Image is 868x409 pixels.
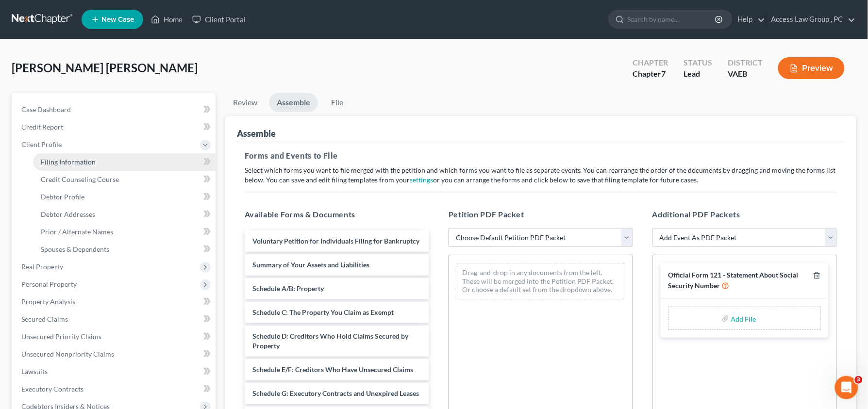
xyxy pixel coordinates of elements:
[728,57,763,68] div: District
[778,57,845,79] button: Preview
[245,209,429,220] h5: Available Forms & Documents
[21,385,83,393] span: Executory Contracts
[187,11,250,28] a: Client Portal
[21,350,114,358] span: Unsecured Nonpriority Claims
[33,241,216,258] a: Spouses & Dependents
[225,93,265,112] a: Review
[252,237,419,245] span: Voluntary Petition for Individuals Filing for Bankruptcy
[21,105,71,114] span: Case Dashboard
[237,128,276,139] div: Assemble
[41,158,96,166] span: Filing Information
[245,165,837,185] p: Select which forms you want to file merged with the petition and which forms you want to file as ...
[14,328,216,345] a: Unsecured Priority Claims
[252,365,413,374] span: Schedule E/F: Creditors Who Have Unsecured Claims
[21,297,75,306] span: Property Analysis
[14,293,216,311] a: Property Analysis
[252,332,408,350] span: Schedule D: Creditors Who Hold Claims Secured by Property
[33,223,216,241] a: Prior / Alternate Names
[146,11,187,28] a: Home
[684,57,712,68] div: Status
[14,101,216,118] a: Case Dashboard
[14,363,216,380] a: Lawsuits
[12,61,198,75] span: [PERSON_NAME] [PERSON_NAME]
[767,11,856,28] a: Access Law Group , PC
[33,188,216,206] a: Debtor Profile
[728,68,763,80] div: VAEB
[252,308,394,316] span: Schedule C: The Property You Claim as Exempt
[633,57,668,68] div: Chapter
[41,245,109,253] span: Spouses & Dependents
[252,284,324,293] span: Schedule A/B: Property
[101,16,134,23] span: New Case
[14,311,216,328] a: Secured Claims
[684,68,712,80] div: Lead
[21,332,101,341] span: Unsecured Priority Claims
[252,389,419,397] span: Schedule G: Executory Contracts and Unexpired Leases
[21,123,63,131] span: Credit Report
[21,140,62,148] span: Client Profile
[41,175,119,183] span: Credit Counseling Course
[252,261,369,269] span: Summary of Your Assets and Liabilities
[33,153,216,171] a: Filing Information
[14,345,216,363] a: Unsecured Nonpriority Claims
[835,376,858,399] iframe: Intercom live chat
[628,10,717,28] input: Search by name...
[733,11,766,28] a: Help
[21,262,63,271] span: Real Property
[449,210,524,219] span: Petition PDF Packet
[322,93,353,112] a: File
[652,209,837,220] h5: Additional PDF Packets
[633,68,668,80] div: Chapter
[14,380,216,398] a: Executory Contracts
[245,150,837,162] h5: Forms and Events to File
[21,367,48,376] span: Lawsuits
[33,171,216,188] a: Credit Counseling Course
[457,263,625,299] div: Drag-and-drop in any documents from the left. These will be merged into the Petition PDF Packet. ...
[14,118,216,136] a: Credit Report
[410,176,433,184] a: settings
[269,93,318,112] a: Assemble
[855,376,863,384] span: 3
[41,210,95,218] span: Debtor Addresses
[21,280,77,288] span: Personal Property
[21,315,68,323] span: Secured Claims
[41,228,113,236] span: Prior / Alternate Names
[668,271,799,290] span: Official Form 121 - Statement About Social Security Number
[41,193,84,201] span: Debtor Profile
[661,69,666,78] span: 7
[33,206,216,223] a: Debtor Addresses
